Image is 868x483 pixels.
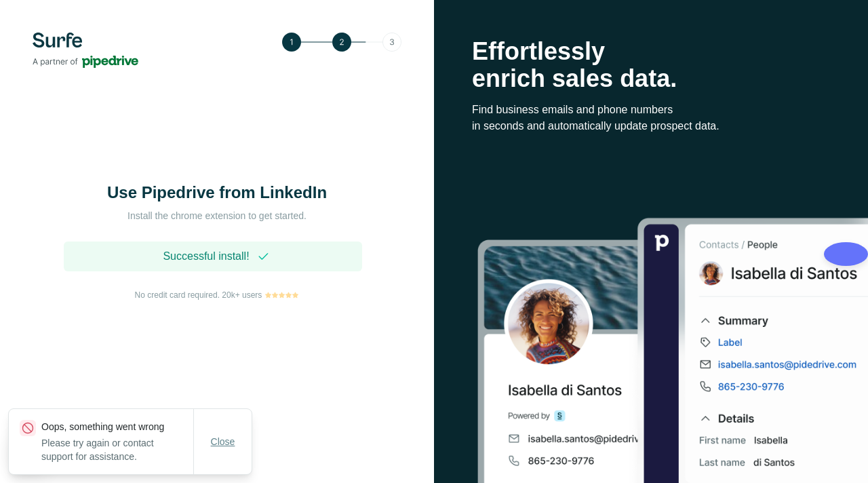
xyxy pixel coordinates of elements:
span: Successful install! [163,248,249,265]
p: Effortlessly [472,38,830,65]
span: No credit card required. 20k+ users [135,289,262,301]
p: Please try again or contact support for assistance. [41,436,193,463]
p: in seconds and automatically update prospect data. [472,118,830,134]
img: Step 2 [282,33,401,52]
p: enrich sales data. [472,65,830,92]
img: Surfe Stock Photo - Selling good vibes [477,216,868,483]
span: Close [211,435,235,448]
h1: Use Pipedrive from LinkedIn [81,182,353,204]
button: Close [201,429,245,454]
p: Oops, something went wrong [41,420,193,433]
p: Find business emails and phone numbers [472,102,830,118]
p: Install the chrome extension to get started. [81,209,353,223]
img: Surfe's logo [33,33,138,68]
